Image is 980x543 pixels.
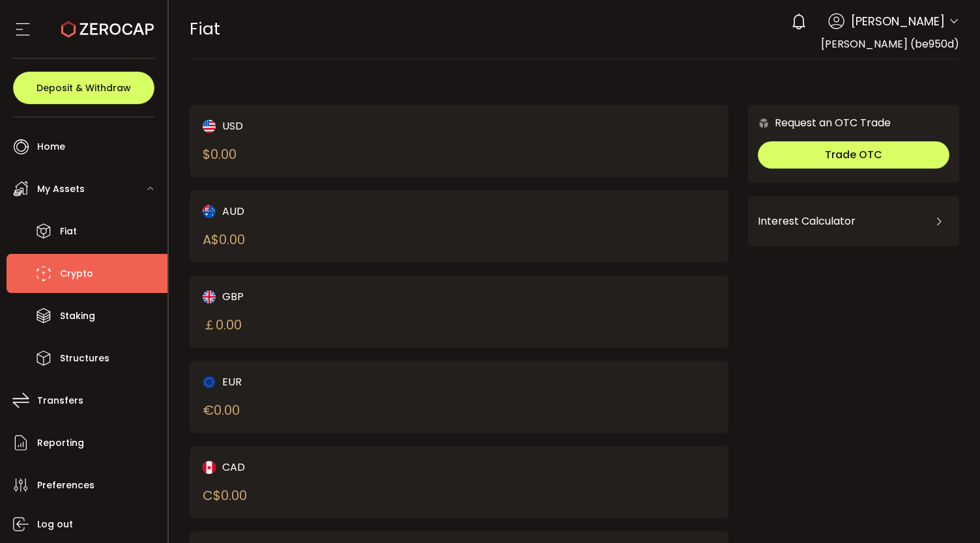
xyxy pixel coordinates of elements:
[203,290,216,303] img: gbp_portfolio.svg
[190,18,220,40] span: Fiat
[203,400,240,420] div: € 0.00
[758,206,949,237] div: Interest Calculator
[60,264,93,283] span: Crypto
[821,36,959,51] span: [PERSON_NAME] (be950d)
[203,230,245,249] div: A$ 0.00
[37,515,73,534] span: Log out
[758,141,949,169] button: Trade OTC
[203,374,433,390] div: EUR
[203,120,216,133] img: usd_portfolio.svg
[851,12,945,30] span: [PERSON_NAME]
[37,391,83,410] span: Transfers
[203,205,216,218] img: aud_portfolio.svg
[203,459,433,475] div: CAD
[60,349,109,368] span: Structures
[37,434,84,452] span: Reporting
[203,376,216,389] img: eur_portfolio.svg
[203,461,216,474] img: cad_portfolio.svg
[60,222,77,241] span: Fiat
[37,476,94,495] span: Preferences
[758,117,770,129] img: 6nGpN7MZ9FLuBP83NiajKbTRY4UzlzQtBKtCrLLspmCkSvCZHBKvY3NxgQaT5JnOQREvtQ257bXeeSTueZfAPizblJ+Fe8JwA...
[37,180,85,199] span: My Assets
[915,480,980,543] iframe: Chat Widget
[203,315,242,335] div: ￡ 0.00
[748,115,891,131] div: Request an OTC Trade
[203,288,433,305] div: GBP
[60,307,95,326] span: Staking
[203,145,237,164] div: $ 0.00
[203,203,433,219] div: AUD
[825,147,882,162] span: Trade OTC
[203,486,247,505] div: C$ 0.00
[36,83,131,92] span: Deposit & Withdraw
[13,72,154,104] button: Deposit & Withdraw
[203,118,433,134] div: USD
[37,137,65,156] span: Home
